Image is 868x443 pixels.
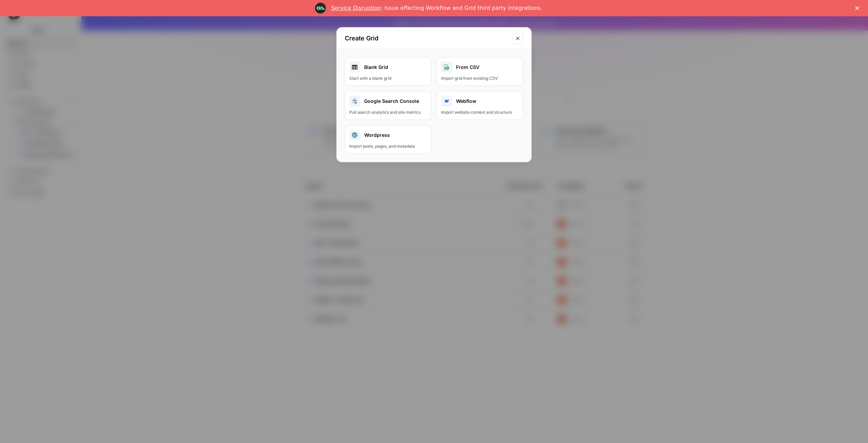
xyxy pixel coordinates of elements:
div: Close [855,6,862,10]
button: From CSVImport grid from existing CSV [437,57,523,86]
div: Pull search analytics and site metrics [349,109,427,115]
div: Import website content and structure [441,109,519,115]
div: Start with a blank grid [349,75,427,81]
div: Webflow [441,96,519,107]
button: WebflowImport website content and structure [437,91,523,120]
div: : Issue affecting Workflow and Grid third party integrations. [331,5,542,12]
div: From CSV [441,62,519,73]
img: Profile image for Engineering [315,3,326,14]
a: Service Disruption [331,5,381,11]
button: Google Search ConsolePull search analytics and site metrics [345,91,431,120]
a: Blank GridStart with a blank grid [345,57,431,86]
div: Import posts, pages, and metadata [349,143,427,149]
div: Import grid from existing CSV [441,75,519,81]
div: Wordpress [349,130,427,141]
div: Blank Grid [349,62,427,73]
button: WordpressImport posts, pages, and metadata [345,125,431,154]
div: Google Search Console [349,96,427,107]
h2: Create Grid [345,34,508,43]
button: Close modal [512,33,523,44]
